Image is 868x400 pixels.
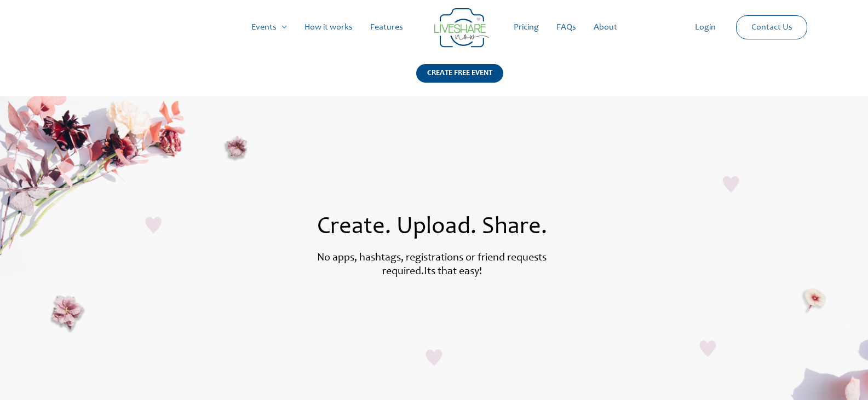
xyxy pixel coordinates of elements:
[585,10,626,45] a: About
[317,216,547,240] span: Create. Upload. Share.
[686,10,725,45] a: Login
[243,10,296,45] a: Events
[361,10,412,45] a: Features
[296,10,361,45] a: How it works
[424,266,482,277] label: Its that easy!
[416,64,503,96] a: CREATE FREE EVENT
[434,8,489,48] img: LiveShare logo - Capture & Share Event Memories
[317,253,547,277] label: No apps, hashtags, registrations or friend requests required.
[505,10,548,45] a: Pricing
[548,10,585,45] a: FAQs
[416,64,503,83] div: CREATE FREE EVENT
[19,10,849,45] nav: Site Navigation
[743,16,801,39] a: Contact Us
